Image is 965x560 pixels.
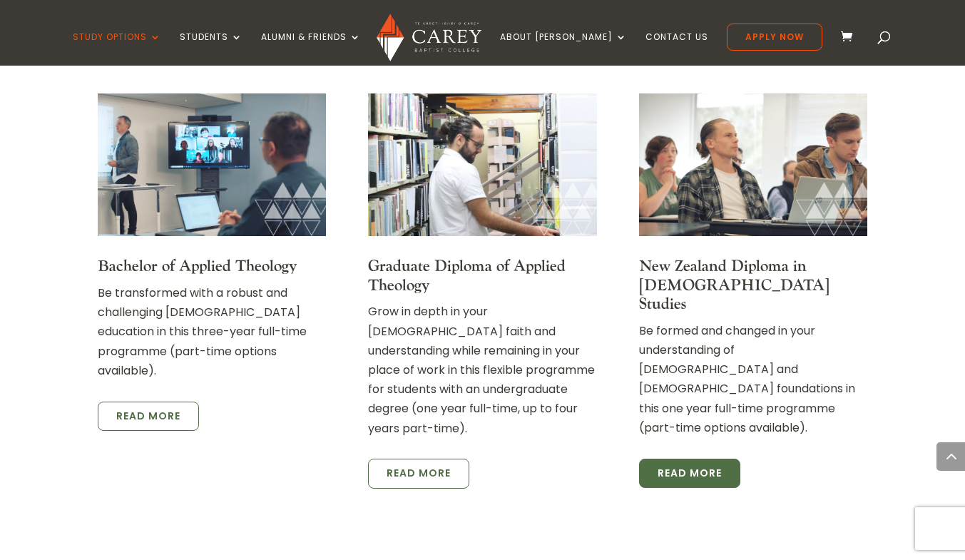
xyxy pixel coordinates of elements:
[98,256,297,276] a: Bachelor of Applied Theology
[368,224,596,240] a: library
[639,256,829,314] a: New Zealand Diploma in [DEMOGRAPHIC_DATA] Studies
[368,302,596,437] p: Grow in depth in your [DEMOGRAPHIC_DATA] faith and understanding while remaining in your place of...
[639,93,867,236] img: Carey students in class
[639,459,740,489] a: Read More
[98,402,199,432] a: Read more
[368,256,566,295] a: Graduate Diploma of Applied Theology
[368,459,469,489] a: Read more
[368,93,596,236] img: library
[98,224,326,240] a: Carey students in class
[98,93,326,236] img: Carey students in class
[377,14,481,61] img: Carey Baptist College
[98,283,326,380] p: Be transformed with a robust and challenging [DEMOGRAPHIC_DATA] education in this three-year full...
[639,321,867,437] p: Be formed and changed in your understanding of [DEMOGRAPHIC_DATA] and [DEMOGRAPHIC_DATA] foundati...
[500,32,627,66] a: About [PERSON_NAME]
[639,224,867,240] a: Carey students in class
[645,32,708,66] a: Contact Us
[73,32,161,66] a: Study Options
[261,32,361,66] a: Alumni & Friends
[727,24,822,51] a: Apply Now
[180,32,242,66] a: Students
